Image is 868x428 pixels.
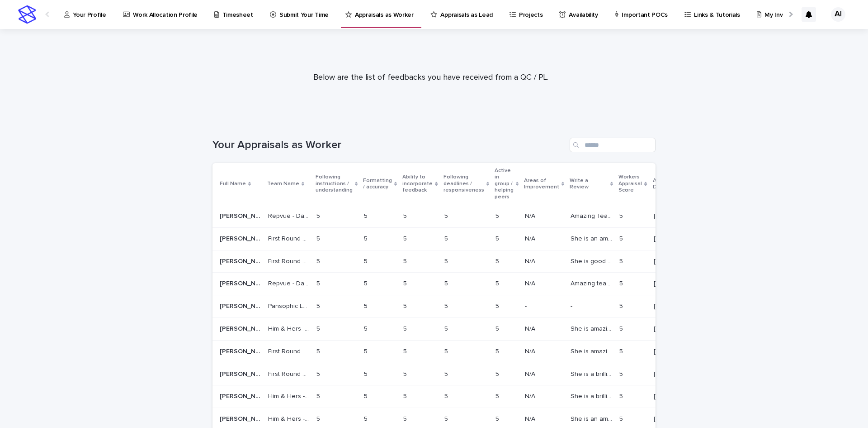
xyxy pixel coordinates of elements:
p: 5 [364,233,369,243]
p: [DATE] [654,258,681,265]
p: N/A [525,256,537,265]
p: N/A [525,278,537,288]
div: AI [831,7,845,22]
p: First Round Capital: Zoom Recordings for Pitch Discussions [268,369,311,378]
p: Full Name [220,179,246,189]
p: 5 [619,301,625,310]
p: Ability to incorporate feedback [402,172,433,195]
tr: [PERSON_NAME][PERSON_NAME] First Round Capital: Zoom Recordings for Pitch DiscussionsFirst Round ... [212,363,696,385]
p: 5 [444,369,450,378]
tr: [PERSON_NAME][PERSON_NAME] Him & Hers - Content Upload + OptimizationHim & Hers - Content Upload ... [212,317,696,340]
p: 5 [444,301,450,310]
p: Areas of Improvement [524,176,559,192]
p: 5 [403,414,409,423]
p: 5 [364,391,369,400]
p: Team Name [267,179,299,189]
p: 5 [619,211,625,220]
p: Aliyah Imran [220,391,263,400]
p: Aliyah Imran [220,346,263,356]
p: N/A [525,323,537,333]
p: N/A [525,369,537,378]
p: 5 [403,301,409,310]
p: 5 [316,369,322,378]
p: [DATE] [654,325,681,333]
p: - [571,301,574,310]
p: [DATE] [654,370,681,378]
p: Him & Hers - Content Upload + Optimization [268,391,311,400]
p: Below are the list of feedbacks you have received from a QC / PL. [250,73,612,83]
p: 5 [316,301,322,310]
p: 5 [444,391,450,400]
p: 5 [495,414,501,423]
p: Aliyah Imran [220,323,263,333]
p: 5 [495,256,501,265]
p: Aliyah Imran [220,233,263,243]
p: She is a brilliant team member. Is responsive, responsible and submits her work with good quality... [571,369,614,378]
p: First Round Capital: Zoom Recordings for Pitch Discussions [268,256,311,265]
p: 5 [444,414,450,423]
p: Aliyah Imran [220,301,263,310]
p: N/A [525,414,537,423]
p: She is good at work [571,256,614,265]
p: 5 [619,369,625,378]
p: 5 [444,256,450,265]
p: 5 [619,323,625,333]
p: 5 [403,233,409,243]
p: 5 [364,323,369,333]
p: 5 [316,211,322,220]
tr: [PERSON_NAME][PERSON_NAME] Repvue - Daily Ratings ReviewRepvue - Daily Ratings Review 55 55 55 55... [212,205,696,227]
tr: [PERSON_NAME][PERSON_NAME] Pansophic Learning - Establishing Documented Standards for Accounting ... [212,295,696,318]
p: - [525,301,528,310]
p: 5 [403,211,409,220]
p: 5 [444,211,450,220]
p: 5 [495,369,501,378]
p: 5 [403,323,409,333]
p: 5 [364,346,369,356]
p: 5 [495,346,501,356]
p: 5 [495,233,501,243]
tr: [PERSON_NAME][PERSON_NAME] Repvue - Daily Ratings ReviewRepvue - Daily Ratings Review 55 55 55 55... [212,273,696,295]
p: 5 [316,278,322,288]
p: [DATE] [654,348,681,356]
p: Following instructions / understanding [316,172,353,195]
p: She is amazing team member with good attention to detail [571,346,614,356]
p: 5 [364,369,369,378]
p: 5 [619,346,625,356]
p: 5 [619,256,625,265]
p: [DATE] [654,212,681,220]
p: 5 [364,278,369,288]
p: Amazing Team Member! [571,211,614,220]
p: 5 [364,414,369,423]
h1: Your Appraisals as Worker [212,139,566,152]
p: N/A [525,346,537,356]
p: [DATE] [654,415,681,423]
p: Write a Review [570,176,608,192]
p: 5 [403,278,409,288]
tr: [PERSON_NAME][PERSON_NAME] Him & Hers - Content Upload + OptimizationHim & Hers - Content Upload ... [212,385,696,408]
p: 5 [495,323,501,333]
p: 5 [316,391,322,400]
p: 5 [495,211,501,220]
p: Aliyah Imran [220,256,263,265]
p: 5 [619,233,625,243]
p: She is an amazing team member [571,233,614,243]
p: [DATE] [654,303,681,310]
p: N/A [525,391,537,400]
p: Repvue - Daily Ratings Review [268,211,311,220]
p: 5 [316,323,322,333]
p: 5 [403,391,409,400]
p: 5 [364,211,369,220]
p: [DATE] [654,235,681,243]
p: 5 [619,414,625,423]
p: Following deadlines / responsiveness [443,172,484,195]
p: 5 [444,278,450,288]
p: 5 [619,391,625,400]
p: Formatting / accuracy [363,176,392,192]
div: Search [570,138,656,152]
p: Amazing team member on Repvue. Client is very happy with her overall performance [571,278,614,288]
p: 5 [403,256,409,265]
p: Aliyah Imran [220,211,263,220]
p: She is an amazing team member [571,414,614,423]
img: stacker-logo-s-only.png [18,5,36,24]
p: 5 [316,346,322,356]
